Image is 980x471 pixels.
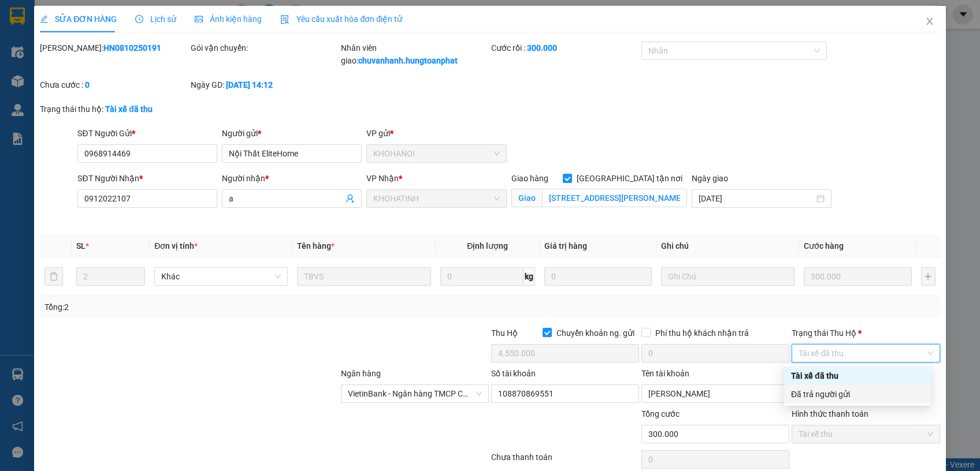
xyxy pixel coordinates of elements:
[105,104,153,114] b: Tài xế đã thu
[699,192,814,205] input: Ngày giao
[77,127,217,140] div: SĐT Người Gửi
[490,451,640,471] div: Chưa thanh toán
[40,42,188,54] div: [PERSON_NAME]:
[656,235,799,257] th: Ghi chú
[297,267,430,286] input: VD: Bàn, Ghế
[799,425,933,443] span: Tài xế thu
[40,15,48,23] span: edit
[491,42,639,54] div: Cước rồi :
[661,267,795,286] input: Ghi Chú
[544,241,587,251] span: Giá trị hàng
[373,145,499,162] span: KHOHANOI
[195,15,203,23] span: picture
[641,369,689,378] label: Tên tài khoản
[195,14,262,24] span: Ảnh kiện hàng
[373,190,499,207] span: KHOHATINH
[341,369,381,378] label: Ngân hàng
[804,267,911,286] input: 0
[44,301,378,313] div: Tổng: 2
[527,43,557,53] b: 300.000
[77,172,217,185] div: SĐT Người Nhận
[358,56,458,65] b: chuvanhanh.hungtoanphat
[491,384,639,403] input: Số tài khoản
[341,42,489,67] div: Nhân viên giao:
[366,127,506,140] div: VP gửi
[135,14,176,24] span: Lịch sử
[542,189,688,207] input: Giao tận nơi
[511,189,542,207] span: Giao
[226,80,273,89] b: [DATE] 14:12
[784,385,931,403] div: Đã trả người gửi
[524,267,535,286] span: kg
[799,345,933,362] span: Tài xế đã thu
[280,15,289,24] img: icon
[135,15,143,23] span: clock-circle
[784,367,931,385] div: Tài xế đã thu
[44,267,63,286] button: delete
[511,174,548,183] span: Giao hàng
[641,384,789,403] input: Tên tài khoản
[572,172,687,185] span: [GEOGRAPHIC_DATA] tận nơi
[346,194,355,203] span: user-add
[804,241,844,251] span: Cước hàng
[467,241,508,251] span: Định lượng
[552,327,639,339] span: Chuyển khoản ng. gửi
[791,388,924,401] div: Đã trả người gửi
[651,327,753,339] span: Phí thu hộ khách nhận trả
[154,241,198,251] span: Đơn vị tính
[40,14,117,24] span: SỬA ĐƠN HÀNG
[297,241,335,251] span: Tên hàng
[191,42,339,54] div: Gói vận chuyển:
[40,103,225,115] div: Trạng thái thu hộ:
[544,267,652,286] input: 0
[914,6,946,38] button: Close
[641,409,680,418] span: Tổng cước
[348,385,482,402] span: VietinBank - Ngân hàng TMCP Công thương Việt Nam
[222,127,362,140] div: Người gửi
[103,43,161,53] b: HN0810250191
[366,174,399,183] span: VP Nhận
[491,328,518,338] span: Thu Hộ
[692,174,728,183] label: Ngày giao
[792,409,868,418] label: Hình thức thanh toán
[921,267,936,286] button: plus
[925,17,934,26] span: close
[85,80,90,89] b: 0
[191,78,339,91] div: Ngày GD:
[161,268,281,285] span: Khác
[280,14,402,24] span: Yêu cầu xuất hóa đơn điện tử
[40,78,188,91] div: Chưa cước :
[791,369,924,382] div: Tài xế đã thu
[491,369,536,378] label: Số tài khoản
[76,241,86,251] span: SL
[222,172,362,185] div: Người nhận
[792,327,940,339] div: Trạng thái Thu Hộ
